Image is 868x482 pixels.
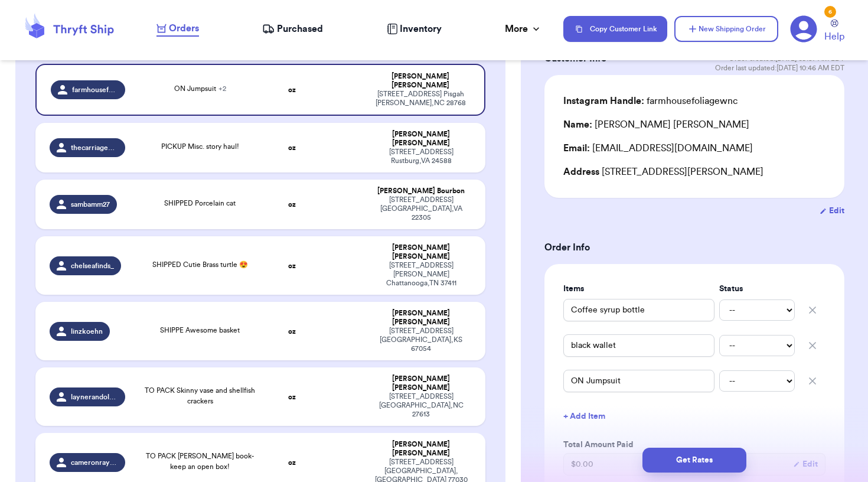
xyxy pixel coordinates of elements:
[824,19,844,44] a: Help
[563,165,825,179] div: [STREET_ADDRESS][PERSON_NAME]
[288,328,296,335] strong: oz
[288,144,296,151] strong: oz
[371,327,471,353] div: [STREET_ADDRESS] [GEOGRAPHIC_DATA] , KS 67054
[371,440,471,458] div: [PERSON_NAME] [PERSON_NAME]
[563,16,667,42] button: Copy Customer Link
[71,327,103,336] span: linzkoehn
[824,6,836,18] div: 6
[288,393,296,400] strong: oz
[288,201,296,208] strong: oz
[563,118,749,132] div: [PERSON_NAME] [PERSON_NAME]
[71,392,118,402] span: laynerandolphh
[544,240,844,255] h3: Order Info
[218,85,226,92] span: + 2
[371,309,471,327] div: [PERSON_NAME] [PERSON_NAME]
[371,90,470,108] div: [STREET_ADDRESS] Pisgah [PERSON_NAME] , NC 28768
[277,22,323,36] span: Purchased
[563,141,825,155] div: [EMAIL_ADDRESS][DOMAIN_NAME]
[72,85,118,95] span: farmhousefoliagewnc
[371,148,471,165] div: [STREET_ADDRESS] Rustburg , VA 24588
[563,144,590,153] span: Email:
[160,327,240,334] span: SHIPPE Awesome basket
[371,196,471,222] div: [STREET_ADDRESS] [GEOGRAPHIC_DATA] , VA 22305
[563,94,738,108] div: farmhousefoliagewnc
[371,243,471,261] div: [PERSON_NAME] [PERSON_NAME]
[371,374,471,392] div: [PERSON_NAME] [PERSON_NAME]
[174,85,226,92] span: ON Jumpsuit
[563,120,592,129] span: Name:
[824,30,844,44] span: Help
[719,283,795,295] label: Status
[262,22,323,36] a: Purchased
[71,261,114,271] span: chelseafinds_
[156,21,199,37] a: Orders
[563,167,599,177] span: Address
[71,458,118,467] span: cameronraykelly
[152,261,248,268] span: SHIPPED Cutie Brass turtle 😍
[674,16,778,42] button: New Shipping Order
[371,130,471,148] div: [PERSON_NAME] [PERSON_NAME]
[161,143,239,150] span: PICKUP Misc. story haul!
[505,22,542,36] div: More
[288,86,296,93] strong: oz
[387,22,442,36] a: Inventory
[164,200,236,207] span: SHIPPED Porcelain cat
[371,392,471,419] div: [STREET_ADDRESS] [GEOGRAPHIC_DATA] , NC 27613
[371,72,470,90] div: [PERSON_NAME] [PERSON_NAME]
[563,96,644,106] span: Instagram Handle:
[146,452,254,470] span: TO PACK [PERSON_NAME] book- keep an open box!
[400,22,442,36] span: Inventory
[820,205,844,217] button: Edit
[563,283,714,295] label: Items
[642,448,746,473] button: Get Rates
[371,187,471,196] div: [PERSON_NAME] Bourbon
[559,403,830,429] button: + Add Item
[145,387,255,405] span: TO PACK Skinny vase and shellfish crackers
[169,21,199,35] span: Orders
[371,261,471,288] div: [STREET_ADDRESS][PERSON_NAME] Chattanooga , TN 37411
[71,143,118,152] span: thecarriagecreative
[715,63,844,73] span: Order last updated: [DATE] 10:46 AM EDT
[71,200,110,209] span: sambamm27
[288,262,296,269] strong: oz
[288,459,296,466] strong: oz
[790,15,817,43] a: 6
